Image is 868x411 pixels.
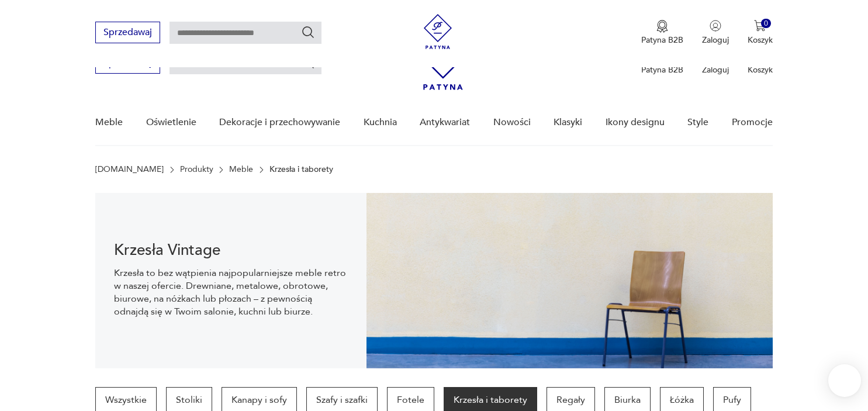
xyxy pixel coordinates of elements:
[732,100,773,145] a: Promocje
[748,20,773,46] button: 0Koszyk
[702,20,729,46] button: Zaloguj
[95,22,160,43] button: Sprzedawaj
[114,243,347,257] h1: Krzesła Vintage
[95,60,160,68] a: Sprzedawaj
[420,100,470,145] a: Antykwariat
[754,20,766,32] img: Ikona koszyka
[748,34,773,46] p: Koszyk
[95,100,123,145] a: Meble
[95,29,160,37] a: Sprzedawaj
[702,34,729,46] p: Zaloguj
[219,100,340,145] a: Dekoracje i przechowywanie
[687,100,708,145] a: Style
[301,25,315,39] button: Szukaj
[554,100,582,145] a: Klasyki
[95,165,164,174] a: [DOMAIN_NAME]
[641,20,683,46] a: Ikona medaluPatyna B2B
[606,100,665,145] a: Ikony designu
[702,64,729,75] p: Zaloguj
[229,165,253,174] a: Meble
[641,64,683,75] p: Patyna B2B
[364,100,397,145] a: Kuchnia
[180,165,213,174] a: Produkty
[761,19,771,29] div: 0
[420,14,455,49] img: Patyna - sklep z meblami i dekoracjami vintage
[493,100,531,145] a: Nowości
[366,193,773,368] img: bc88ca9a7f9d98aff7d4658ec262dcea.jpg
[269,165,333,174] p: Krzesła i taborety
[828,364,861,397] iframe: Smartsupp widget button
[114,267,347,318] p: Krzesła to bez wątpienia najpopularniejsze meble retro w naszej ofercie. Drewniane, metalowe, obr...
[656,20,668,33] img: Ikona medalu
[748,64,773,75] p: Koszyk
[641,34,683,46] p: Patyna B2B
[710,20,721,32] img: Ikonka użytkownika
[146,100,196,145] a: Oświetlenie
[641,20,683,46] button: Patyna B2B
